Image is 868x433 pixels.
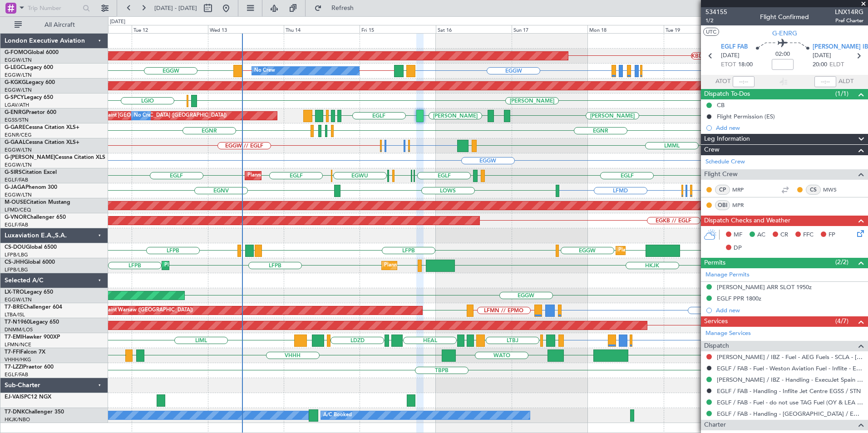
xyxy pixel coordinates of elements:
[705,329,751,338] a: Manage Services
[5,305,23,310] span: T7-BRE
[721,43,748,52] span: EGLF FAB
[715,200,730,210] div: OBI
[5,155,55,160] span: G-[PERSON_NAME]
[254,64,275,78] div: No Crew
[734,244,742,253] span: DP
[5,364,23,370] span: T7-LZZI
[5,140,25,145] span: G-GAAL
[5,192,32,198] a: EGGW/LTN
[717,283,812,291] div: [PERSON_NAME] ARR SLOT 1950z
[5,102,29,108] a: LGAV/ATH
[705,271,750,280] a: Manage Permits
[835,257,848,267] span: (2/2)
[5,65,53,70] a: G-LEGCLegacy 600
[715,77,730,86] span: ATOT
[5,57,32,64] a: EGGW/LTN
[705,157,745,167] a: Schedule Crew
[5,110,26,115] span: G-ENRG
[716,306,863,314] div: Add new
[5,221,28,228] a: EGLF/FAB
[324,5,362,11] span: Refresh
[704,216,790,226] span: Dispatch Checks and Weather
[208,25,284,33] div: Wed 13
[132,25,207,33] div: Tue 12
[717,113,775,120] div: Flight Permission (ES)
[732,201,753,209] a: MPR
[5,147,32,153] a: EGGW/LTN
[5,305,62,310] a: T7-BREChallenger 604
[721,60,736,69] span: ETOT
[5,95,53,100] a: G-SPCYLegacy 650
[5,95,24,100] span: G-SPCY
[704,316,728,327] span: Services
[5,50,59,55] a: G-FOMOGlobal 6000
[760,12,809,22] div: Flight Confirmed
[5,177,28,183] a: EGLF/FAB
[772,29,797,38] span: G-ENRG
[5,371,28,378] a: EGLF/FAB
[5,185,25,190] span: G-JAGA
[512,25,587,33] div: Sun 17
[323,408,352,422] div: A/C Booked
[5,260,24,265] span: CS-JHH
[284,25,360,33] div: Thu 14
[705,7,727,17] span: 534155
[5,290,53,295] a: LX-TROLegacy 650
[717,410,863,418] a: EGLF / FAB - Handling - [GEOGRAPHIC_DATA] / EGLF / FAB
[5,162,32,168] a: EGGW/LTN
[247,169,390,182] div: Planned Maint [GEOGRAPHIC_DATA] ([GEOGRAPHIC_DATA])
[5,132,32,138] a: EGNR/CEG
[5,335,60,340] a: T7-EMIHawker 900XP
[704,258,725,268] span: Permits
[717,387,861,395] a: EGLF / FAB - Handling - Inflite Jet Centre EGSS / STN
[704,145,720,155] span: Crew
[733,76,755,87] input: --:--
[5,215,66,220] a: G-VNORChallenger 650
[835,89,848,98] span: (1/1)
[813,60,827,69] span: 20:00
[813,51,831,60] span: [DATE]
[704,134,750,144] span: Leg Information
[5,251,28,258] a: LFPB/LBG
[84,109,227,123] div: Planned Maint [GEOGRAPHIC_DATA] ([GEOGRAPHIC_DATA])
[5,125,79,130] a: G-GARECessna Citation XLS+
[757,231,765,240] span: AC
[803,231,814,240] span: FFC
[28,1,80,15] input: Trip Number
[717,364,863,372] a: EGLF / FAB - Fuel - Weston Aviation Fuel - Inflite - EGSS / STN
[829,231,835,240] span: FP
[5,72,32,79] a: EGGW/LTN
[5,200,70,205] a: M-OUSECitation Mustang
[806,185,821,195] div: CS
[717,399,863,406] a: EGLF / FAB - Fuel - do not use TAG Fuel (OY & LEA only) EGLF / FAB
[5,326,33,333] a: DNMM/LOS
[704,420,726,430] span: Charter
[5,125,25,130] span: G-GARE
[5,185,57,190] a: G-JAGAPhenom 300
[5,349,45,355] a: T7-FFIFalcon 7X
[5,245,26,250] span: CS-DOU
[384,259,527,272] div: Planned Maint [GEOGRAPHIC_DATA] ([GEOGRAPHIC_DATA])
[5,296,32,303] a: EGGW/LTN
[5,170,57,175] a: G-SIRSCitation Excel
[5,65,24,70] span: G-LEGC
[5,80,26,85] span: G-KGKG
[829,60,844,69] span: ELDT
[164,259,307,272] div: Planned Maint [GEOGRAPHIC_DATA] ([GEOGRAPHIC_DATA])
[5,80,55,85] a: G-KGKGLegacy 600
[717,376,863,384] a: [PERSON_NAME] / IBZ - Handling - ExecuJet Spain [PERSON_NAME] / IBZ
[721,51,740,60] span: [DATE]
[5,320,30,325] span: T7-N1960
[24,22,96,28] span: All Aircraft
[704,341,729,351] span: Dispatch
[5,140,79,145] a: G-GAALCessna Citation XLS+
[5,416,30,423] a: HKJK/NBO
[5,110,56,115] a: G-ENRGPraetor 600
[5,341,31,348] a: LFMN/NCE
[5,394,24,400] span: EJ-VAIS
[310,1,365,15] button: Refresh
[835,7,863,17] span: LNX14RG
[618,244,761,257] div: Planned Maint [GEOGRAPHIC_DATA] ([GEOGRAPHIC_DATA])
[134,109,155,123] div: No Crew
[705,17,727,25] span: 1/2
